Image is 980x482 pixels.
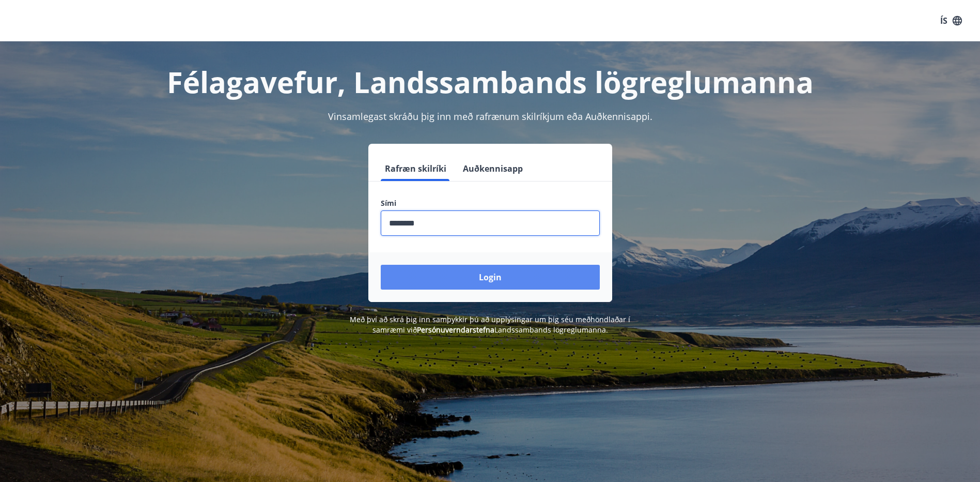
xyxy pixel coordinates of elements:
button: Auðkennisapp [459,156,527,181]
span: Með því að skrá þig inn samþykkir þú að upplýsingar um þig séu meðhöndlaðar í samræmi við Landssa... [350,314,630,335]
label: Sími [381,198,600,208]
button: Login [381,265,600,290]
button: ÍS [935,11,968,30]
a: Persónuverndarstefna [417,325,494,335]
span: Vinsamlegast skráðu þig inn með rafrænum skilríkjum eða Auðkennisappi. [328,110,652,123]
button: Rafræn skilríki [381,156,450,181]
h1: Félagavefur, Landssambands lögreglumanna [131,62,850,101]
